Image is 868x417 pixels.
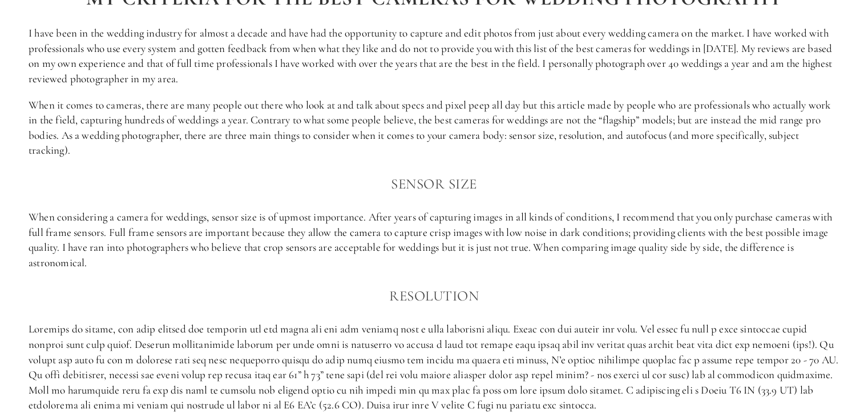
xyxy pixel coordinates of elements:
p: When it comes to cameras, there are many people out there who look at and talk about specs and pi... [29,98,839,158]
p: I have been in the wedding industry for almost a decade and have had the opportunity to capture a... [29,26,839,86]
p: Loremips do sitame, con adip elitsed doe temporin utl etd magna ali eni adm veniamq nost e ulla l... [29,322,839,413]
h3: Sensor size [29,173,839,195]
h3: Resolution [29,284,839,307]
p: When considering a camera for weddings, sensor size is of upmost importance. After years of captu... [29,210,839,270]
